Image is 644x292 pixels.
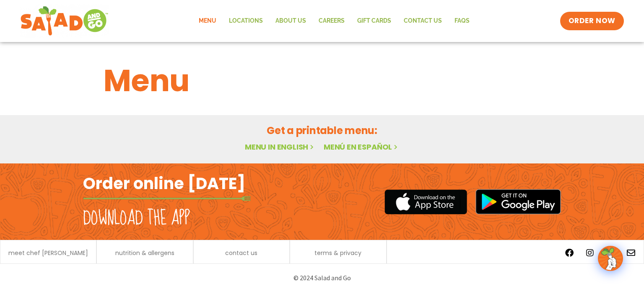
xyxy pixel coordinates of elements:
[223,11,269,31] a: Locations
[104,58,540,103] h1: Menu
[87,272,557,284] p: © 2024 Salad and Go
[83,196,251,201] img: fork
[599,247,622,270] img: wpChatIcon
[8,250,88,256] a: meet chef [PERSON_NAME]
[83,207,190,230] h2: Download the app
[475,189,561,214] img: google_play
[324,142,399,152] a: Menú en español
[269,11,312,31] a: About Us
[245,142,315,152] a: Menu in English
[560,12,624,30] a: ORDER NOW
[225,250,257,256] a: contact us
[314,250,361,256] a: terms & privacy
[569,16,615,26] span: ORDER NOW
[20,4,109,38] img: new-SAG-logo-768×292
[312,11,351,31] a: Careers
[384,188,467,216] img: appstore
[192,11,476,31] nav: Menu
[448,11,476,31] a: FAQs
[351,11,397,31] a: GIFT CARDS
[83,173,245,194] h2: Order online [DATE]
[104,123,540,138] h2: Get a printable menu:
[397,11,448,31] a: Contact Us
[192,11,223,31] a: Menu
[115,250,174,256] a: nutrition & allergens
